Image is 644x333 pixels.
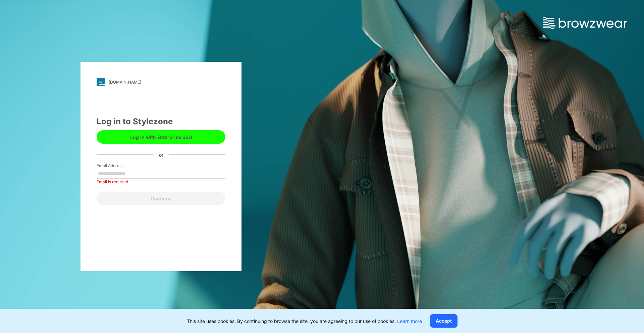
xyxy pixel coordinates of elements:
[97,78,225,86] a: [DOMAIN_NAME]
[97,78,105,86] img: svg+xml;base64,PHN2ZyB3aWR0aD0iMjgiIGhlaWdodD0iMjgiIHZpZXdCb3g9IjAgMCAyOCAyOCIgZmlsbD0ibm9uZSIgeG...
[430,314,458,328] button: Accept
[97,179,225,185] div: Email is required
[187,318,422,325] p: This site uses cookies. By continuing to browse the site, you are agreeing to our use of cookies.
[543,17,627,29] img: browzwear-logo.73288ffb.svg
[97,163,144,169] label: Email Address
[97,130,225,144] button: Log in with Enterprise SSO
[109,80,141,85] div: [DOMAIN_NAME]
[397,318,422,324] a: Learn more
[154,151,169,158] div: or
[97,115,225,128] div: Log in to Stylezone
